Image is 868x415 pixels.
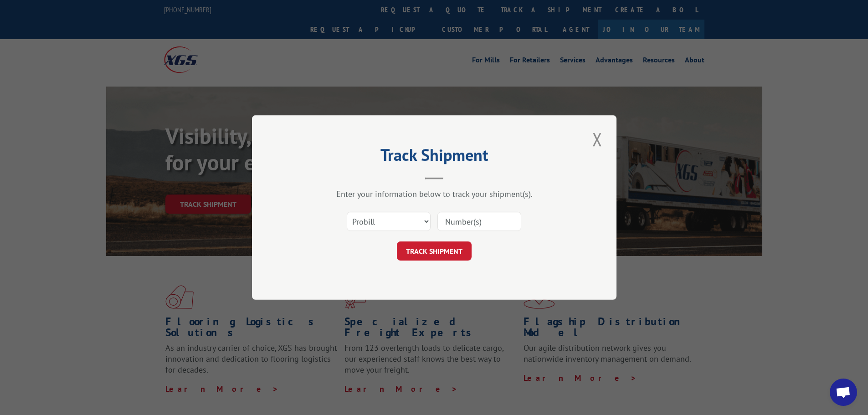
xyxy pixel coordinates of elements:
button: TRACK SHIPMENT [397,241,472,261]
button: Close modal [590,127,605,152]
div: Enter your information below to track your shipment(s). [298,189,571,199]
input: Number(s) [437,212,521,231]
a: Open chat [830,379,857,406]
h2: Track Shipment [298,149,571,166]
